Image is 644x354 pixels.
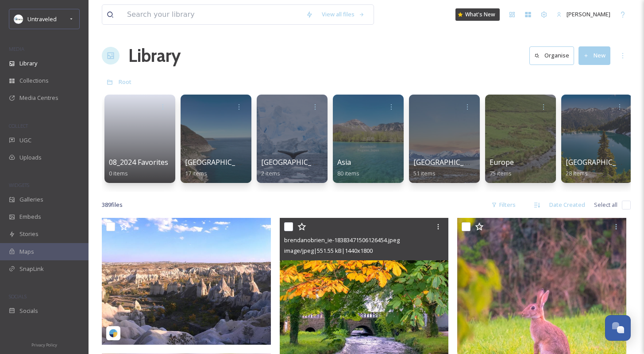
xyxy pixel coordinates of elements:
span: Europe [490,157,514,167]
span: Root [119,78,131,86]
span: 08_2024 Favorites [109,157,168,167]
a: [GEOGRAPHIC_DATA]2 items [261,158,332,177]
span: 75 items [490,169,512,177]
img: Untitled%20design.png [14,15,23,23]
span: COLLECT [9,122,28,129]
span: Collections [19,76,49,85]
span: SOCIALS [9,293,27,300]
a: Asia80 items [337,158,359,177]
span: MEDIA [9,46,24,52]
span: SnapLink [19,265,44,273]
span: 80 items [337,169,359,177]
span: Untraveled [27,15,57,23]
a: View all files [317,6,369,23]
span: WIDGETS [9,182,29,188]
span: [PERSON_NAME] [567,10,610,18]
div: Date Created [545,196,590,213]
span: Library [19,59,37,68]
span: [GEOGRAPHIC_DATA] [566,157,637,167]
a: Library [128,42,181,69]
button: New [578,46,610,65]
span: Embeds [19,213,41,221]
span: Uploads [19,153,42,162]
a: 08_2024 Favorites0 items [109,158,168,177]
span: 0 items [109,169,128,177]
span: 389 file s [102,201,123,209]
span: image/jpeg | 551.55 kB | 1440 x 1800 [284,247,373,255]
span: [GEOGRAPHIC_DATA] [185,157,256,167]
a: Root [119,76,131,87]
a: Europe75 items [490,158,514,177]
span: Media Centres [19,94,58,102]
a: [PERSON_NAME] [552,6,615,23]
span: brendanobrien_ie-18383471506126454.jpeg [284,236,400,244]
a: What's New [455,8,500,21]
a: [GEOGRAPHIC_DATA]17 items [185,158,256,177]
img: snapsea-logo.png [109,329,118,338]
span: [GEOGRAPHIC_DATA] [261,157,332,167]
span: Stories [19,230,39,238]
span: Galleries [19,195,43,204]
img: i.clicked.a.button-5897922.jpg [102,218,271,345]
input: Search your library [123,5,301,24]
a: [GEOGRAPHIC_DATA]/[GEOGRAPHIC_DATA]51 items [413,158,559,177]
span: 51 items [413,169,436,177]
div: Filters [487,196,520,213]
span: Maps [19,247,34,256]
button: Organise [529,46,574,65]
span: [GEOGRAPHIC_DATA]/[GEOGRAPHIC_DATA] [413,157,559,167]
a: Privacy Policy [31,339,57,350]
span: 28 items [566,169,588,177]
span: 2 items [261,169,280,177]
span: 17 items [185,169,207,177]
span: Privacy Policy [31,342,57,348]
span: Select all [594,201,617,209]
button: Open Chat [605,315,631,341]
span: UGC [19,136,31,145]
a: Organise [529,46,578,65]
span: Socials [19,307,38,315]
a: [GEOGRAPHIC_DATA]28 items [566,158,637,177]
span: Asia [337,157,351,167]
